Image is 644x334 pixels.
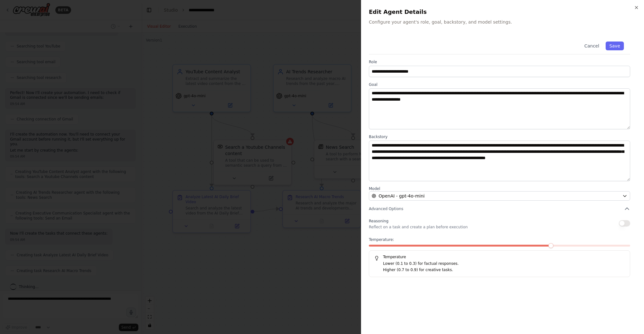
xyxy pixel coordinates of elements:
[580,42,603,50] button: Cancel
[369,186,630,191] label: Model
[369,191,630,201] button: OpenAI - gpt-4o-mini
[369,8,636,16] h2: Edit Agent Details
[369,219,388,223] span: Reasoning
[369,206,630,212] button: Advanced Options
[369,59,630,64] label: Role
[369,82,630,87] label: Goal
[369,134,630,139] label: Backstory
[369,19,636,25] p: Configure your agent's role, goal, backstory, and model settings.
[374,254,625,259] h5: Temperature
[379,193,425,199] span: OpenAI - gpt-4o-mini
[369,225,468,230] p: Reflect on a task and create a plan before execution
[369,237,394,242] span: Temperature:
[383,267,625,273] p: Higher (0.7 to 0.9) for creative tasks.
[383,261,625,267] p: Lower (0.1 to 0.3) for factual responses.
[369,206,403,211] span: Advanced Options
[606,42,624,50] button: Save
